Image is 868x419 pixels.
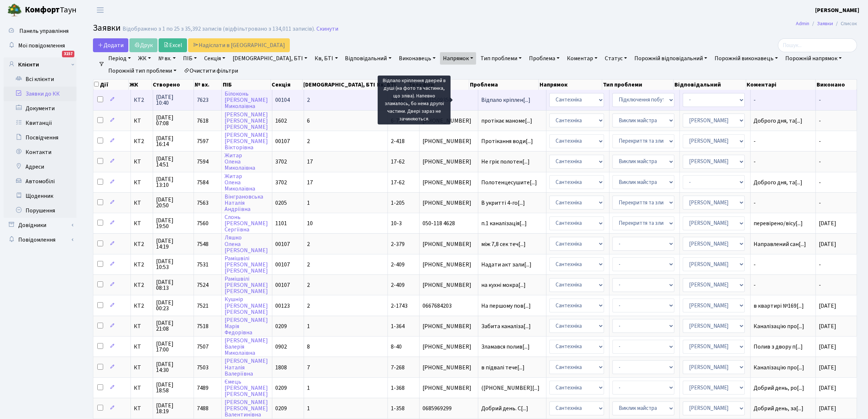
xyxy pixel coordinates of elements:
span: [DATE] [819,322,836,330]
a: [PERSON_NAME]МаріяФедорівна [225,316,268,337]
span: КТ [134,405,150,411]
span: [DATE] 17:00 [156,341,191,353]
span: 2 [307,261,310,269]
a: Відповідальний [342,52,394,65]
span: КТ [134,200,150,206]
a: Довідники [4,218,77,232]
span: [DATE] 18:19 [156,403,191,414]
span: 17 [307,158,313,166]
span: в квартирі №169[...] [754,302,804,310]
span: 7488 [197,404,209,412]
a: ЖитарОленаМиколаївна [225,172,255,193]
span: КТ [134,344,150,350]
a: Кушнір[PERSON_NAME][PERSON_NAME] [225,296,268,316]
span: 1-358 [391,404,405,412]
span: Полив з двору п[...] [754,343,803,351]
a: Напрямок [440,52,476,65]
span: - [819,261,821,269]
a: ЖитарОленаМиколаївна [225,151,255,172]
a: ВінграновськаНаталіяАндріївна [225,193,263,213]
div: Відображено з 1 по 25 з 35,392 записів (відфільтровано з 134,011 записів). [122,26,315,32]
button: Переключити навігацію [91,4,109,16]
span: [DATE] 14:51 [156,156,191,168]
a: Білоконь[PERSON_NAME]Миколаївна [225,90,268,110]
span: [DATE] 08:13 [156,279,191,291]
span: Каналізацію про[...] [754,364,804,372]
a: Клієнти [4,57,77,72]
span: [PHONE_NUMBER] [423,262,475,268]
span: Заявки [93,22,121,34]
a: Заявки до КК [4,87,77,101]
span: Добрий день, ро[...] [754,384,804,392]
span: п.1 каналізація[...] [481,219,527,227]
span: 7563 [197,199,209,207]
a: Порожній виконавець [712,52,781,65]
span: 6 [307,117,310,125]
a: Тип проблеми [478,52,525,65]
span: 0209 [275,384,287,392]
span: [DATE] 18:58 [156,382,191,393]
span: 3702 [275,178,287,187]
span: 2 [307,96,310,104]
span: 0902 [275,343,287,351]
span: протікає маноме[...] [481,117,532,125]
a: Контакти [4,145,77,159]
span: 7489 [197,384,209,392]
span: - [819,199,821,207]
span: - [819,158,821,166]
span: 17-62 [391,158,405,166]
a: Слонь[PERSON_NAME]Сергіївна [225,213,268,234]
span: 00107 [275,281,290,289]
a: Порожній напрямок [782,52,845,65]
span: 00107 [275,240,290,248]
span: - [754,138,813,144]
span: 7548 [197,240,209,248]
a: ЛяшкоОлена[PERSON_NAME] [225,234,268,254]
span: [DATE] [819,302,836,310]
span: 0685969299 [423,405,475,411]
span: КТ2 [134,262,150,268]
b: Комфорт [25,4,60,16]
span: 1-205 [391,199,405,207]
input: Пошук... [778,38,857,52]
a: [PERSON_NAME][PERSON_NAME]Валентинівна [225,398,268,419]
span: 00107 [275,261,290,269]
a: Порушення [4,203,77,218]
span: Додати [98,41,124,49]
b: [PERSON_NAME] [815,6,859,14]
span: 7507 [197,343,209,351]
span: КТ2 [134,97,150,103]
span: [DATE] 16:14 [156,135,191,147]
a: Рамішвілі[PERSON_NAME][PERSON_NAME] [225,275,268,295]
span: 0205 [275,199,287,207]
img: logo.png [7,3,22,18]
span: [PHONE_NUMBER] [423,138,475,144]
span: [DATE] 14:19 [156,238,191,250]
span: Зламався полив[...] [481,343,530,351]
span: - [819,117,821,125]
a: Адреси [4,159,77,174]
span: [DATE] 00:23 [156,300,191,311]
a: Повідомлення [4,232,77,247]
span: на кухні мокра[...] [481,281,526,289]
span: 7597 [197,137,209,145]
span: [PHONE_NUMBER] [423,159,475,165]
span: 10 [307,219,313,227]
span: Відпало кріплен[...] [481,96,530,104]
a: Excel [159,38,187,52]
a: Додати [93,38,128,52]
span: 17 [307,178,313,187]
span: [DATE] [819,240,836,248]
a: Виконавець [396,52,439,65]
span: [DATE] 13:10 [156,176,191,188]
span: ([PHONE_NUMBER][...] [481,384,540,392]
a: Коментар [564,52,600,65]
span: [DATE] 10:40 [156,94,191,106]
span: 0209 [275,404,287,412]
span: [DATE] [819,404,836,412]
span: Протікання води[...] [481,137,533,145]
span: 7524 [197,281,209,289]
span: Мої повідомлення [18,42,65,50]
span: 7560 [197,219,209,227]
a: Очистити фільтри [181,65,241,77]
